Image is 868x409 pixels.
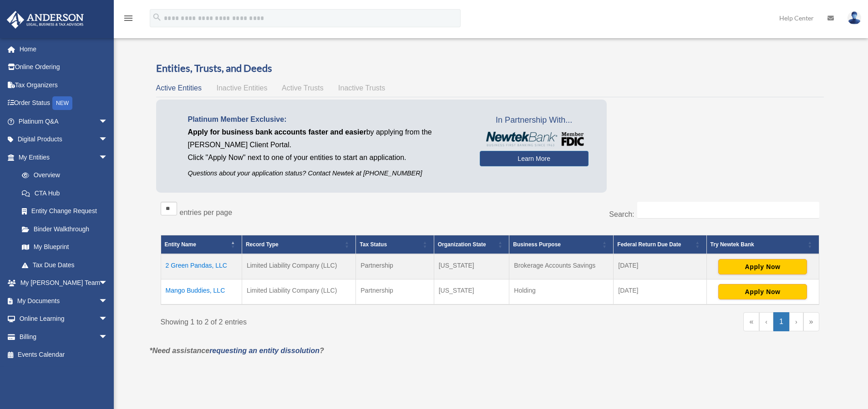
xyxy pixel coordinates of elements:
[434,279,509,305] td: [US_STATE]
[99,148,117,167] span: arrow_drop_down
[6,112,122,130] a: Platinum Q&Aarrow_drop_down
[165,241,196,248] span: Entity Name
[13,238,117,256] a: My Blueprint
[13,220,117,238] a: Binder Walkthrough
[480,113,589,128] span: In Partnership With...
[188,126,466,151] p: by applying from the [PERSON_NAME] Client Portal.
[99,274,117,293] span: arrow_drop_down
[282,84,324,92] span: Active Trusts
[152,12,162,22] i: search
[99,130,117,149] span: arrow_drop_down
[773,312,789,331] a: 1
[509,235,614,254] th: Business Purpose: Activate to sort
[99,310,117,329] span: arrow_drop_down
[6,130,122,149] a: Digital Productsarrow_drop_down
[242,235,355,254] th: Record Type: Activate to sort
[99,112,117,131] span: arrow_drop_down
[188,168,466,179] p: Questions about your application status? Contact Newtek at [PHONE_NUMBER]
[6,346,122,364] a: Events Calendar
[434,235,509,254] th: Organization State: Activate to sort
[6,148,117,166] a: My Entitiesarrow_drop_down
[338,84,385,92] span: Inactive Trusts
[156,84,202,92] span: Active Entities
[789,312,803,331] a: Next
[99,328,117,346] span: arrow_drop_down
[161,312,483,329] div: Showing 1 to 2 of 2 entries
[123,13,134,24] i: menu
[706,235,819,254] th: Try Newtek Bank : Activate to sort
[356,279,434,305] td: Partnership
[6,310,122,328] a: Online Learningarrow_drop_down
[13,202,117,220] a: Entity Change Request
[123,16,134,24] a: menu
[434,254,509,279] td: [US_STATE]
[6,328,122,346] a: Billingarrow_drop_down
[484,132,584,146] img: NewtekBankLogoSM.png
[718,284,807,299] button: Apply Now
[609,210,634,218] label: Search:
[6,58,122,76] a: Online Ordering
[180,209,233,216] label: entries per page
[614,254,706,279] td: [DATE]
[13,256,117,274] a: Tax Due Dates
[242,279,355,305] td: Limited Liability Company (LLC)
[4,11,86,29] img: Anderson Advisors Platinum Portal
[509,279,614,305] td: Holding
[743,312,759,331] a: First
[6,292,122,310] a: My Documentsarrow_drop_down
[6,94,122,113] a: Order StatusNEW
[161,235,242,254] th: Entity Name: Activate to invert sorting
[156,61,824,75] h3: Entities, Trusts, and Deeds
[480,151,589,166] a: Learn More
[360,241,387,248] span: Tax Status
[356,235,434,254] th: Tax Status: Activate to sort
[150,347,324,354] em: *Need assistance ?
[614,235,706,254] th: Federal Return Due Date: Activate to sort
[52,96,72,110] div: NEW
[6,274,122,292] a: My [PERSON_NAME] Teamarrow_drop_down
[188,113,466,126] p: Platinum Member Exclusive:
[216,84,267,92] span: Inactive Entities
[188,151,466,164] p: Click "Apply Now" next to one of your entities to start an application.
[356,254,434,279] td: Partnership
[161,279,242,305] td: Mango Buddies, LLC
[99,292,117,310] span: arrow_drop_down
[438,241,486,248] span: Organization State
[6,40,122,58] a: Home
[617,241,681,248] span: Federal Return Due Date
[759,312,773,331] a: Previous
[6,76,122,94] a: Tax Organizers
[848,11,861,25] img: User Pic
[161,254,242,279] td: 2 Green Pandas, LLC
[13,184,117,202] a: CTA Hub
[13,166,112,185] a: Overview
[242,254,355,279] td: Limited Liability Company (LLC)
[509,254,614,279] td: Brokerage Accounts Savings
[614,279,706,305] td: [DATE]
[711,239,805,250] div: Try Newtek Bank
[209,347,320,354] a: requesting an entity dissolution
[718,259,807,274] button: Apply Now
[513,241,561,248] span: Business Purpose
[803,312,819,331] a: Last
[188,128,366,136] span: Apply for business bank accounts faster and easier
[246,241,279,248] span: Record Type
